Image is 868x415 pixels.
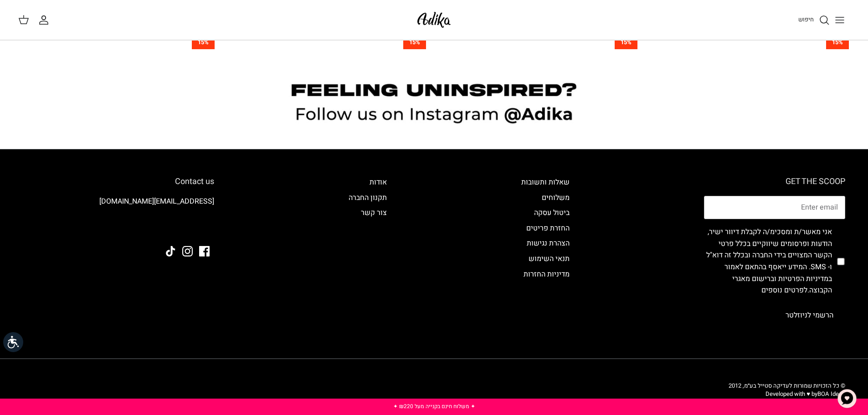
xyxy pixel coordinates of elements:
[23,177,214,187] h6: Contact us
[761,285,807,296] a: לפרטים נוספים
[729,390,845,398] p: Developed with ♥ by
[830,10,850,30] button: Toggle menu
[833,385,861,412] button: צ'אט
[189,221,214,233] img: Adika IL
[774,304,845,327] button: הרשמי לניוזלטר
[615,36,637,49] span: 15%
[393,402,475,410] a: ✦ משלוח חינם בקנייה מעל ₪220 ✦
[361,207,387,218] a: צור קשר
[38,15,53,26] a: החשבון שלי
[182,246,193,256] a: Instagram
[527,238,570,249] a: הצהרת נגישות
[704,226,832,297] label: אני מאשר/ת ומסכימ/ה לקבלת דיוור ישיר, הודעות ופרסומים שיווקיים בכלל פרטי הקשר המצויים בידי החברה ...
[403,36,426,49] span: 15%
[529,253,570,264] a: תנאי השימוש
[339,177,396,327] div: Secondary navigation
[704,177,845,187] h6: GET THE SCOOP
[534,207,570,218] a: ביטול עסקה
[415,9,453,31] img: Adika IL
[192,36,215,49] span: 15%
[349,192,387,203] a: תקנון החברה
[370,177,387,188] a: אודות
[729,381,845,390] span: © כל הזכויות שמורות לעדיקה סטייל בע״מ, 2012
[441,36,639,49] a: 15%
[817,389,845,398] a: BOA Ideas
[798,15,830,26] a: חיפוש
[521,177,570,188] a: שאלות ותשובות
[524,269,570,280] a: מדיניות החזרות
[199,246,210,256] a: Facebook
[652,36,850,49] a: 15%
[798,15,814,24] span: חיפוש
[512,177,579,327] div: Secondary navigation
[704,196,845,220] input: Email
[826,36,849,49] span: 15%
[526,223,570,234] a: החזרת פריטים
[542,192,570,203] a: משלוחים
[165,246,176,256] a: Tiktok
[230,36,427,49] a: 15%
[99,196,214,207] a: [EMAIL_ADDRESS][DOMAIN_NAME]
[18,36,216,49] a: 15%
